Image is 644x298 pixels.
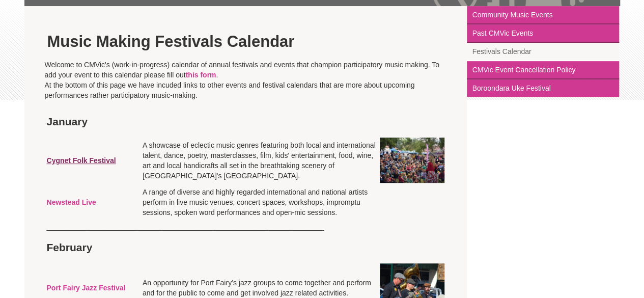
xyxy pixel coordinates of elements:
[467,24,619,43] a: Past CMVic Events
[47,241,138,254] h3: February
[467,79,619,97] a: Boroondara Uke Festival
[47,156,116,165] a: Cygnet Folk Festival
[467,61,619,79] a: CMVic Event Cancellation Policy
[467,43,619,61] a: Festivals Calendar
[467,6,619,24] a: Community Music Events
[186,71,216,79] a: this form
[143,278,376,298] p: An opportunity for Port Fairy’s jazz groups to come together and perform and for the public to co...
[47,198,96,206] a: Newstead Live
[47,33,294,50] strong: Music Making Festivals Calendar
[47,284,126,292] a: Port Fairy Jazz Festival
[45,60,447,100] p: Welcome to CMVic's (work-in-progress) calendar of annual festivals and events that champion parti...
[47,115,138,128] h3: January
[141,136,378,185] td: A showcase of eclectic music genres featuring both local and international talent, dance, poetry,...
[141,185,378,220] td: A range of diverse and highly regarded international and national artists perform in live music v...
[45,220,447,234] td: ______________________________________________________________________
